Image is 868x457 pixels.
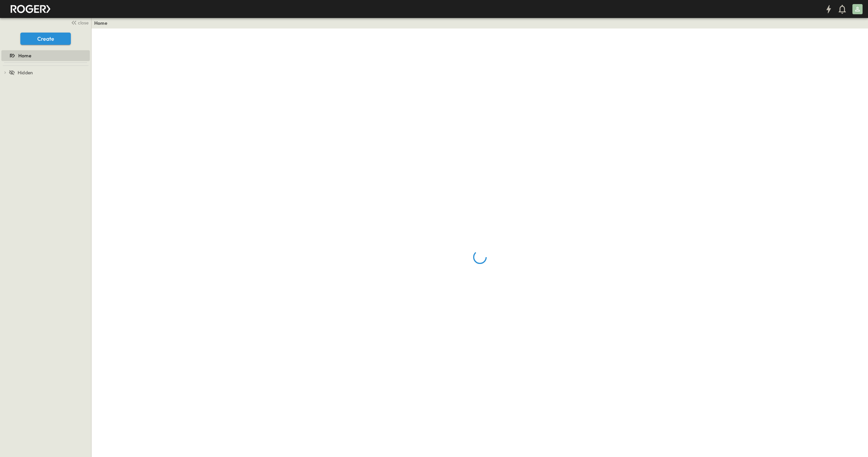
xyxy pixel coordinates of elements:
a: Home [94,20,107,26]
span: Hidden [18,69,33,76]
button: close [68,18,90,27]
a: Home [1,51,88,60]
span: Home [18,52,31,59]
span: close [78,19,88,26]
button: Create [20,33,71,45]
nav: breadcrumbs [94,20,112,26]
